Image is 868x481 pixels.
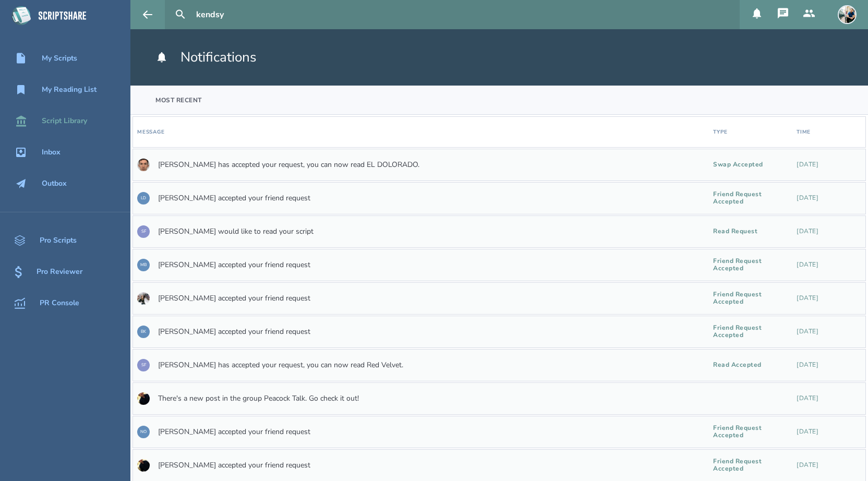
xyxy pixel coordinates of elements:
img: user_1750930607-crop.jpg [137,392,150,405]
div: Tuesday, July 29, 2025 at 6:42:57 PM [797,295,861,302]
img: user_1756948650-crop.jpg [137,159,150,171]
div: Tuesday, July 1, 2025 at 7:46:47 PM [797,428,861,436]
div: LD [137,192,150,205]
div: PR Console [40,299,79,307]
div: Wednesday, September 3, 2025 at 6:00:14 PM [797,195,861,202]
div: NO [137,426,150,438]
a: [PERSON_NAME] has accepted your request, you can now read EL DOLORADO. [158,161,419,169]
div: Friend Request Accepted [713,191,788,206]
a: There's a new post in the group Peacock Talk. Go check it out! [158,394,359,403]
div: Wednesday, June 25, 2025 at 4:57:01 PM [797,462,861,469]
div: Wednesday, July 2, 2025 at 2:40:27 AM [797,395,861,402]
a: NO [137,420,150,443]
a: [PERSON_NAME] accepted your friend request [158,194,310,202]
h1: Notifications [155,48,257,67]
div: Time [797,128,811,136]
a: LD [137,187,150,210]
a: SF [137,220,150,243]
div: Read Accepted [713,362,788,369]
a: [PERSON_NAME] accepted your friend request [158,328,310,336]
div: Most Recent [155,86,202,114]
a: [PERSON_NAME] would like to read your script [158,227,314,236]
img: user_1750724517-crop.jpg [137,459,150,472]
div: Tuesday, August 12, 2025 at 9:02:01 PM [797,228,861,235]
div: Saturday, July 19, 2025 at 5:22:07 PM [797,362,861,369]
img: user_1750533153-crop.jpg [137,292,150,305]
div: Script Library [42,117,87,125]
div: Friend Request Accepted [713,458,788,473]
a: [PERSON_NAME] accepted your friend request [158,261,310,269]
a: [PERSON_NAME] accepted your friend request [158,428,310,436]
div: Friend Request Accepted [713,425,788,439]
div: SF [137,225,150,238]
a: [PERSON_NAME] has accepted your request, you can now read Red Velvet. [158,361,403,369]
div: Friend Request Accepted [713,291,788,306]
a: Go to Joshua Hudson's profile [137,387,150,410]
a: [PERSON_NAME] accepted your friend request [158,461,310,470]
div: Wednesday, July 30, 2025 at 6:49:26 AM [797,261,861,269]
a: Go to Louis Delassault's profile [137,153,150,176]
div: Swap Accepted [713,161,788,169]
div: BK [137,326,150,338]
div: Outbox [42,179,67,188]
div: Type [713,128,728,136]
div: MB [137,259,150,271]
a: SF [137,354,150,377]
div: Friend Request Accepted [713,324,788,339]
div: Pro Scripts [40,236,77,245]
div: Read Request [713,228,788,235]
a: Go to Joshua Hudson's profile [137,454,150,477]
a: [PERSON_NAME] accepted your friend request [158,294,310,303]
div: Friend Request Accepted [713,258,788,272]
div: Friday, September 5, 2025 at 2:12:06 PM [797,161,861,169]
a: MB [137,254,150,276]
img: user_1673573717-crop.jpg [838,5,857,24]
div: My Reading List [42,86,97,94]
div: My Scripts [42,54,77,63]
div: Tuesday, July 29, 2025 at 4:38:35 PM [797,328,861,335]
a: BK [137,320,150,343]
div: Pro Reviewer [37,268,82,276]
div: Inbox [42,148,61,157]
div: Message [137,128,165,136]
div: SF [137,359,150,371]
a: Go to Hannah Smith's profile [137,287,150,310]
